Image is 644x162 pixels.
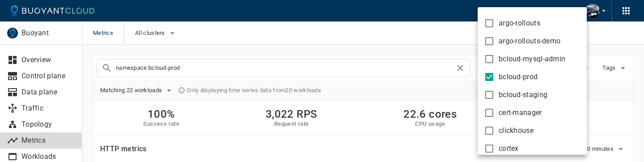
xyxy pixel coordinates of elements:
span: cortex [499,144,519,153]
span: bcloud-prod [499,72,538,81]
span: argo-rollouts [499,19,540,28]
span: clickhouse [499,126,534,135]
span: argo-rollouts-demo [499,37,560,46]
span: bcloud-staging [499,90,547,99]
span: cert-manager [499,108,542,117]
span: bcloud-mysql-admin [499,55,565,64]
